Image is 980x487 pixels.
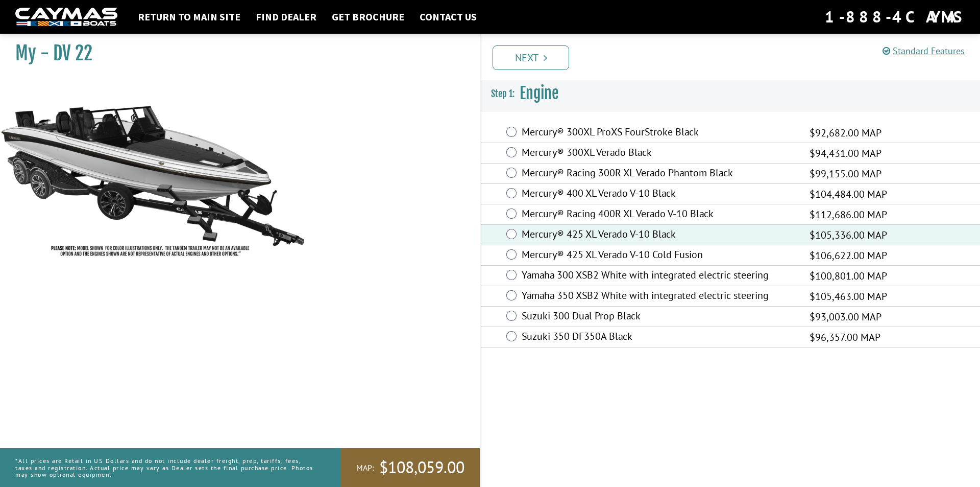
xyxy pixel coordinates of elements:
span: $108,059.00 [379,457,464,478]
img: white-logo-c9c8dbefe5ff5ceceb0f0178aa75bf4bb51f6bca0971e226c86eb53dfe498488.png [15,8,117,27]
label: Mercury® 300XL Verado Black [522,146,797,161]
a: Standard Features [883,45,965,57]
span: $100,801.00 MAP [810,268,887,284]
a: Next [493,45,569,70]
label: Mercury® Racing 400R XL Verado V-10 Black [522,207,797,222]
span: $93,003.00 MAP [810,309,881,324]
label: Mercury® Racing 300R XL Verado Phantom Black [522,167,797,181]
a: Find Dealer [251,10,322,24]
a: Get Brochure [327,10,409,24]
label: Yamaha 300 XSB2 White with integrated electric steering [522,269,797,284]
label: Mercury® 400 XL Verado V-10 Black [522,187,797,202]
span: $92,682.00 MAP [810,125,881,141]
span: $112,686.00 MAP [810,207,887,222]
h3: Engine [481,75,980,112]
span: $104,484.00 MAP [810,187,887,202]
span: $105,463.00 MAP [810,289,887,304]
label: Suzuki 300 Dual Prop Black [522,310,797,324]
a: Return to main site [133,10,246,24]
a: Contact Us [414,10,482,24]
span: $96,357.00 MAP [810,330,880,345]
span: $105,336.00 MAP [810,227,887,243]
label: Mercury® 425 XL Verado V-10 Black [522,228,797,243]
span: $94,431.00 MAP [810,146,881,161]
a: MAP:$108,059.00 [341,448,480,487]
span: MAP: [356,462,374,473]
label: Mercury® 300XL ProXS FourStroke Black [522,126,797,141]
p: *All prices are Retail in US Dollars and do not include dealer freight, prep, tariffs, fees, taxe... [15,452,318,483]
span: $106,622.00 MAP [810,248,887,263]
label: Suzuki 350 DF350A Black [522,330,797,345]
h1: My - DV 22 [15,42,454,65]
ul: Pagination [490,44,980,70]
span: $99,155.00 MAP [810,166,881,181]
label: Yamaha 350 XSB2 White with integrated electric steering [522,289,797,304]
label: Mercury® 425 XL Verado V-10 Cold Fusion [522,248,797,263]
div: 1-888-4CAYMAS [825,6,965,28]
